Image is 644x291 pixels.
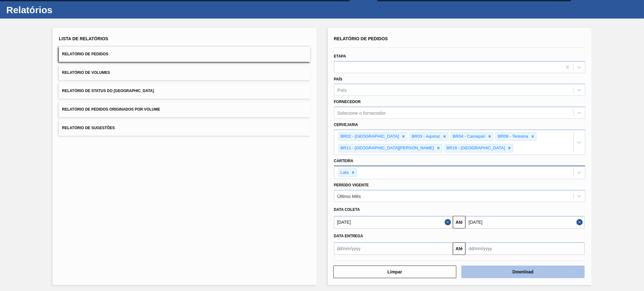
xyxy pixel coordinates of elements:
[445,216,453,228] button: Close
[59,83,310,99] button: Relatório de Status do [GEOGRAPHIC_DATA]
[6,6,118,14] h1: Relatórios
[453,242,465,255] button: Até
[445,144,506,152] div: BR18 - [GEOGRAPHIC_DATA]
[62,70,110,75] span: Relatório de Volumes
[59,47,310,62] button: Relatório de Pedidos
[334,183,369,187] label: Período Vigente
[337,87,347,93] div: País
[576,216,585,228] button: Close
[334,100,361,104] label: Fornecedor
[59,120,310,136] button: Relatório de Sugestões
[339,144,435,152] div: BR11 - [GEOGRAPHIC_DATA][PERSON_NAME]
[62,107,160,112] span: Relatório de Pedidos Originados por Volume
[453,216,465,228] button: Até
[62,89,154,93] span: Relatório de Status do [GEOGRAPHIC_DATA]
[334,36,388,41] span: Relatório de Pedidos
[465,242,585,255] input: dd/mm/yyyy
[465,216,585,228] input: dd/mm/yyyy
[339,169,350,177] div: Lata
[334,123,358,127] label: Cervejaria
[461,266,585,278] button: Download
[62,126,115,130] span: Relatório de Sugestões
[59,65,310,80] button: Relatório de Volumes
[62,52,108,56] span: Relatório de Pedidos
[59,102,310,117] button: Relatório de Pedidos Originados por Volume
[334,77,342,81] label: País
[333,266,457,278] button: Limpar
[334,54,346,58] label: Etapa
[334,242,453,255] input: dd/mm/yyyy
[334,159,353,163] label: Carteira
[410,133,441,140] div: BR03 - Aquiraz
[334,207,360,212] span: Data coleta
[496,133,529,140] div: BR08 - Teresina
[451,133,486,140] div: BR04 - Camaçari
[334,234,363,238] span: Data Entrega
[337,110,386,116] div: Selecione o fornecedor
[337,194,361,199] div: Último Mês
[334,216,453,228] input: dd/mm/yyyy
[59,36,108,41] span: Lista de Relatórios
[339,133,400,140] div: BR02 - [GEOGRAPHIC_DATA]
